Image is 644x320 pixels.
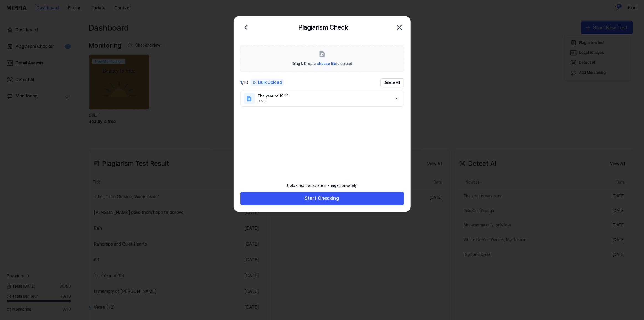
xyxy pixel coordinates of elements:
button: Bulk Upload [251,79,284,87]
h2: Plagiarism Check [298,22,348,33]
div: The year of 1963 [258,94,387,99]
div: Bulk Upload [251,79,284,86]
div: / 10 [240,79,249,86]
span: Drag & Drop or to upload [292,61,352,66]
div: Uploaded tracks are managed privately [284,180,360,192]
button: Delete All [380,78,404,87]
span: choose file [317,61,336,66]
span: 1 [240,80,242,85]
div: 03:19 [258,99,387,104]
button: Start Checking [240,192,404,205]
